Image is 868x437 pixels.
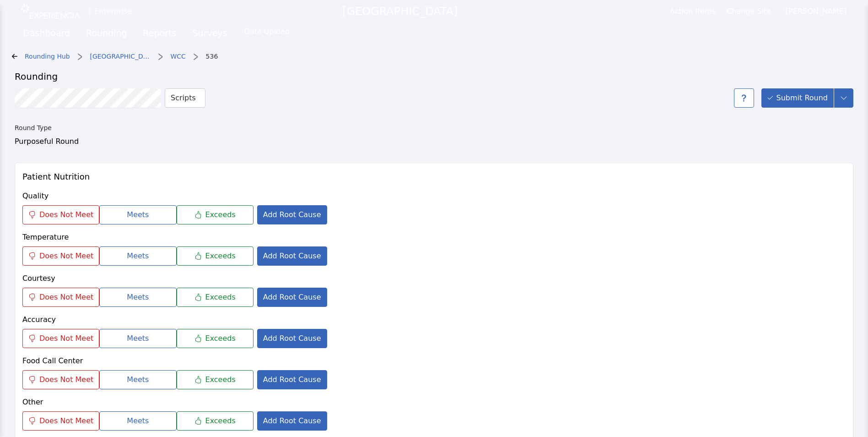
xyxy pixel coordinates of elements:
a: Surveys [169,23,212,46]
span: Add Root Cause [239,386,288,397]
button: Meets [92,251,161,270]
span: Does Not Meet [39,342,86,353]
span: > [173,47,177,66]
span: Scripts [171,93,193,104]
button: Submit Round [768,88,834,108]
a: Rounding [72,23,122,46]
span: Add Root Cause [239,255,288,266]
p: Courtesy [22,278,846,291]
button: Meets [92,338,161,357]
button: Exceeds [161,208,230,227]
div: Rounding [15,70,853,83]
button: Meets [92,208,161,227]
span: Add Root Cause [239,299,288,310]
button: Exceeds [161,251,230,270]
span: Meets [117,212,136,223]
a: WCC [154,52,166,61]
button: Change Site [718,2,771,21]
a: Rounding Hub [25,52,62,61]
button: Exceeds [161,382,230,401]
a: 536 [184,52,194,61]
button: Does Not Meet [22,382,92,401]
button: Does Not Meet [22,251,92,270]
p: [GEOGRAPHIC_DATA] [131,4,662,19]
span: Exceeds [189,255,213,266]
div: Enterprise [89,6,128,17]
button: Add Root Cause [233,295,294,314]
button: Scripts [165,88,208,108]
span: Purposeful Round [19,140,179,150]
button: Does Not Meet [22,338,92,357]
span: Does Not Meet [39,386,86,397]
button: Add Root Cause [233,251,294,270]
span: Patient Nutrition [22,170,837,183]
p: Other [22,408,846,421]
button: Meets [92,295,161,314]
span: Exceeds [189,299,213,310]
a: Dashboard [16,23,70,46]
img: experiencia_logo.png [21,4,80,19]
button: Does Not Meet [22,295,92,314]
button: Meets [92,382,161,401]
button: Exceeds [161,295,230,314]
span: Exceeds [189,212,213,223]
button: Add Root Cause [233,338,294,357]
span: Meets [117,255,136,266]
span: Does Not Meet [39,212,86,223]
button: Does Not Meet [22,208,92,227]
span: Exceeds [189,342,213,353]
span: Meets [117,386,136,397]
button: Add Root Cause [233,208,294,227]
span: > [70,47,73,66]
label: Round Type [15,122,198,133]
span: Submit Round [783,93,828,104]
p: Temperature [22,235,846,248]
span: Does Not Meet [39,299,86,310]
span: Add Root Cause [239,342,288,353]
button: Action Items [662,2,718,21]
p: Quality [22,191,846,204]
p: Accuracy [22,321,846,334]
span: Exceeds [189,386,213,397]
button: Data Upload [216,24,280,41]
span: > [143,47,146,66]
button: Exceeds [161,338,230,357]
button: [PERSON_NAME] [771,2,852,21]
a: [GEOGRAPHIC_DATA] [80,52,136,61]
span: Meets [117,342,136,353]
span: Does Not Meet [39,255,86,266]
p: Food Call Center [22,365,846,378]
span: Meets [117,299,136,310]
span: Add Root Cause [239,212,288,223]
a: Reports [124,23,167,46]
button: Add Root Cause [233,382,294,401]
